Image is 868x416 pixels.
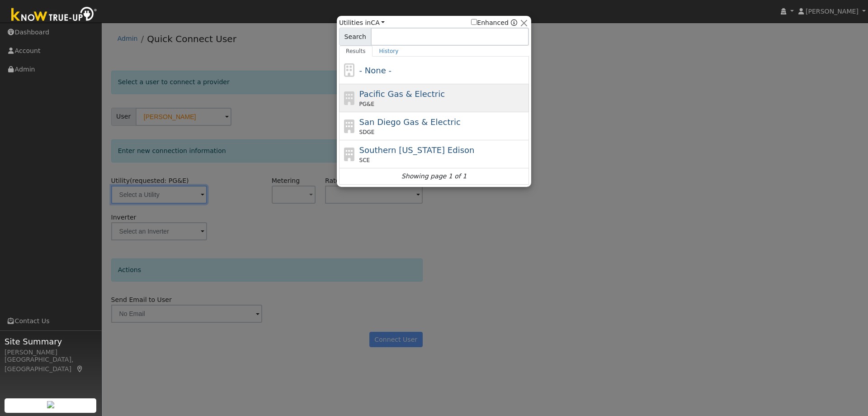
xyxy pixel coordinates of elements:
[47,401,54,408] img: retrieve
[339,46,373,57] a: Results
[359,89,445,99] span: Pacific Gas & Electric
[339,28,371,46] span: Search
[5,348,97,357] div: [PERSON_NAME]
[359,128,375,136] span: SDGE
[339,18,385,28] span: Utilities in
[806,8,859,15] span: [PERSON_NAME]
[7,5,102,25] img: Know True-Up
[373,46,406,57] a: History
[471,18,517,28] span: Show enhanced providers
[359,145,475,155] span: Southern [US_STATE] Edison
[371,19,385,26] a: CA
[359,156,370,164] span: SCE
[359,66,392,75] span: - None -
[359,117,461,127] span: San Diego Gas & Electric
[401,172,467,181] i: Showing page 1 of 1
[511,19,517,26] a: Enhanced Providers
[5,335,97,348] span: Site Summary
[471,18,509,28] label: Enhanced
[5,355,97,374] div: [GEOGRAPHIC_DATA], [GEOGRAPHIC_DATA]
[359,100,374,108] span: PG&E
[76,365,84,373] a: Map
[471,19,477,25] input: Enhanced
